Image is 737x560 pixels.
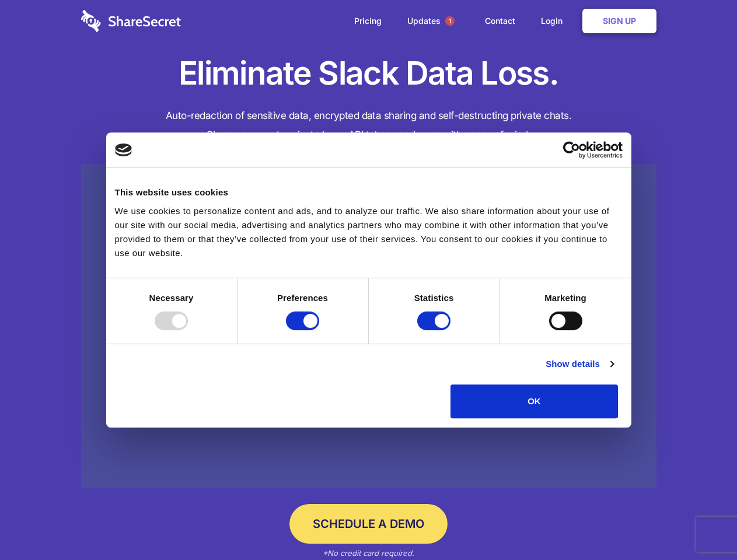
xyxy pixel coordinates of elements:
em: *No credit card required. [323,548,414,558]
a: Usercentrics Cookiebot - opens in a new window [521,141,623,159]
a: Sign Up [582,9,656,33]
a: Contact [473,3,527,39]
strong: Preferences [277,293,328,303]
span: 1 [445,16,455,26]
a: Pricing [343,3,393,39]
a: Show details [546,357,613,371]
button: OK [450,384,618,418]
strong: Statistics [414,293,454,303]
strong: Necessary [149,293,194,303]
a: Login [529,3,580,39]
h1: Eliminate Slack Data Loss. [81,52,656,94]
img: logo-wordmark-white-trans-d4663122ce5f474addd5e946df7df03e33cb6a1c49d2221995e7729f52c070b2.svg [81,10,181,32]
a: Wistia video thumbnail [81,164,656,488]
div: This website uses cookies [115,185,623,199]
img: logo [115,143,132,156]
div: We use cookies to personalize content and ads, and to analyze our traffic. We also share informat... [115,204,623,260]
a: Schedule a Demo [289,504,448,544]
strong: Marketing [544,293,586,303]
h4: Auto-redaction of sensitive data, encrypted data sharing and self-destructing private chats. Shar... [81,106,656,145]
